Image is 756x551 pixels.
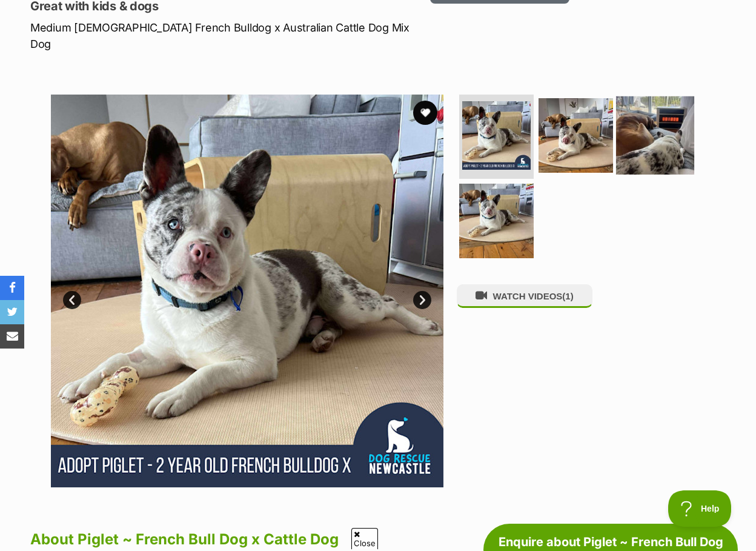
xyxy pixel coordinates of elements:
[51,95,443,487] img: Photo of Piglet ~ French Bull Dog X Cattle Dog
[616,96,694,174] img: Photo of Piglet ~ French Bull Dog X Cattle Dog
[351,528,378,549] span: Close
[462,101,531,170] img: Photo of Piglet ~ French Bull Dog X Cattle Dog
[63,291,81,309] a: Prev
[413,291,431,309] a: Next
[30,19,425,52] p: Medium [DEMOGRAPHIC_DATA] French Bulldog x Australian Cattle Dog Mix Dog
[562,291,573,301] span: (1)
[668,490,732,527] iframe: Help Scout Beacon - Open
[413,101,437,125] button: favourite
[459,184,534,258] img: Photo of Piglet ~ French Bull Dog X Cattle Dog
[539,98,613,173] img: Photo of Piglet ~ French Bull Dog X Cattle Dog
[457,284,592,308] button: WATCH VIDEOS(1)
